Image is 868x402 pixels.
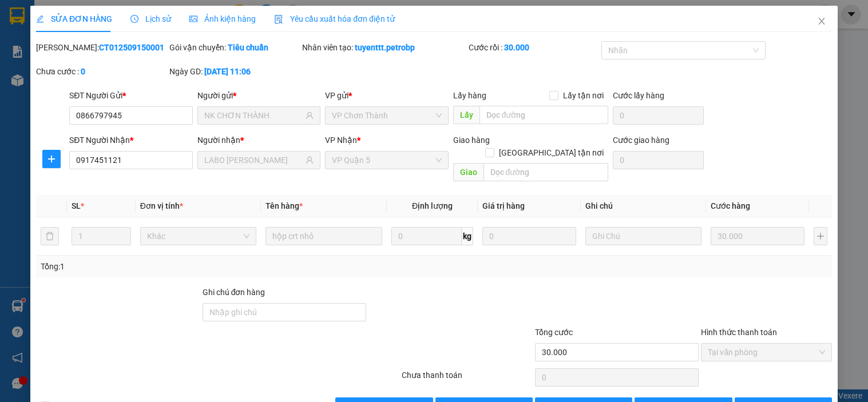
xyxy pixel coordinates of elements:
[274,15,283,24] img: icon
[169,41,300,54] div: Gói vận chuyển:
[558,89,608,102] span: Lấy tận nơi
[806,6,838,38] button: Close
[204,109,303,122] input: Tên người gửi
[203,288,265,297] label: Ghi chú đơn hàng
[401,369,533,389] div: Chưa thanh toán
[494,146,608,159] span: [GEOGRAPHIC_DATA] tận nơi
[332,107,441,124] span: VP Chơn Thành
[189,15,197,23] span: picture
[265,227,382,245] input: VD: Bàn, Ghế
[197,134,320,146] div: Người nhận
[36,15,44,23] span: edit
[711,201,750,210] span: Cước hàng
[585,227,701,245] input: Ghi Chú
[274,14,395,23] span: Yêu cầu xuất hóa đơn điện tử
[613,151,704,169] input: Cước giao hàng
[204,154,303,166] input: Tên người nhận
[412,201,453,210] span: Định lượng
[169,65,300,78] div: Ngày GD:
[708,344,825,361] span: Tại văn phòng
[482,227,576,245] input: 0
[306,156,314,164] span: user
[325,89,448,102] div: VP gửi
[453,136,490,145] span: Giao hàng
[130,14,171,23] span: Lịch sử
[469,41,599,54] div: Cước rồi :
[302,41,466,54] div: Nhân viên tạo:
[69,89,192,102] div: SĐT Người Gửi
[99,43,164,52] b: CT012509150001
[197,89,320,102] div: Người gửi
[204,67,251,76] b: [DATE] 11:06
[36,14,112,23] span: SỬA ĐƠN HÀNG
[325,136,357,145] span: VP Nhận
[613,136,669,145] label: Cước giao hàng
[36,41,167,54] div: [PERSON_NAME]:
[43,154,60,164] span: plus
[130,15,138,23] span: clock-circle
[701,328,777,337] label: Hình thức thanh toán
[203,303,367,321] input: Ghi chú đơn hàng
[613,106,704,125] input: Cước lấy hàng
[81,67,85,76] b: 0
[41,260,336,273] div: Tổng: 1
[453,91,486,100] span: Lấy hàng
[479,106,608,124] input: Dọc đường
[613,91,664,100] label: Cước lấy hàng
[189,14,256,23] span: Ảnh kiện hàng
[41,227,59,245] button: delete
[265,201,303,210] span: Tên hàng
[504,43,529,52] b: 30.000
[355,43,415,52] b: tuyenttt.petrobp
[69,134,192,146] div: SĐT Người Nhận
[72,201,81,210] span: SL
[814,227,827,245] button: plus
[453,106,479,124] span: Lấy
[581,195,706,217] th: Ghi chú
[535,328,573,337] span: Tổng cước
[306,112,314,120] span: user
[453,163,483,181] span: Giao
[482,201,525,210] span: Giá trị hàng
[36,65,167,78] div: Chưa cước :
[228,43,268,52] b: Tiêu chuẩn
[817,17,826,26] span: close
[332,152,441,169] span: VP Quận 5
[147,228,249,245] span: Khác
[462,227,473,245] span: kg
[711,227,804,245] input: 0
[140,201,183,210] span: Đơn vị tính
[483,163,608,181] input: Dọc đường
[42,150,61,168] button: plus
